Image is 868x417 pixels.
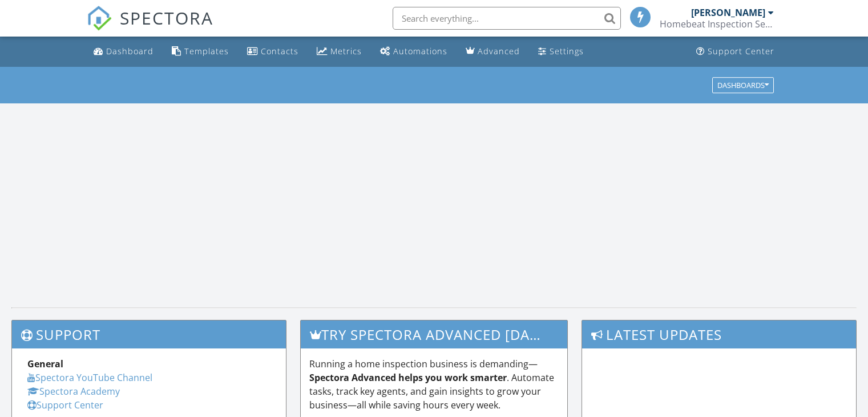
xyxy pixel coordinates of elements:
div: Advanced [478,46,520,57]
div: Templates [184,46,229,57]
div: Automations [393,46,447,57]
a: Contacts [243,41,303,62]
a: Support Center [692,41,779,62]
strong: General [27,358,63,370]
a: Settings [534,41,588,62]
a: SPECTORA [87,15,213,39]
div: Support Center [708,46,774,57]
div: Dashboard [106,46,154,57]
a: Support Center [27,399,103,411]
div: Metrics [330,46,362,57]
img: The Best Home Inspection Software - Spectora [87,6,112,31]
div: Dashboards [717,81,769,89]
div: Homebeat Inspection Services [660,18,774,30]
a: Spectora YouTube Channel [27,371,152,384]
a: Advanced [461,41,524,62]
a: Dashboard [89,41,158,62]
p: Running a home inspection business is demanding— . Automate tasks, track key agents, and gain ins... [309,357,559,412]
h3: Try spectora advanced [DATE] [301,320,568,348]
button: Dashboards [712,77,774,93]
div: [PERSON_NAME] [691,7,765,18]
strong: Spectora Advanced helps you work smarter [309,371,507,384]
div: Contacts [261,46,298,57]
div: Settings [550,46,584,57]
span: SPECTORA [120,6,213,30]
h3: Latest Updates [582,320,856,348]
input: Search everything... [393,7,621,30]
a: Spectora Academy [27,385,120,398]
a: Automations (Basic) [376,41,452,62]
a: Metrics [312,41,366,62]
a: Templates [167,41,233,62]
h3: Support [12,320,286,348]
